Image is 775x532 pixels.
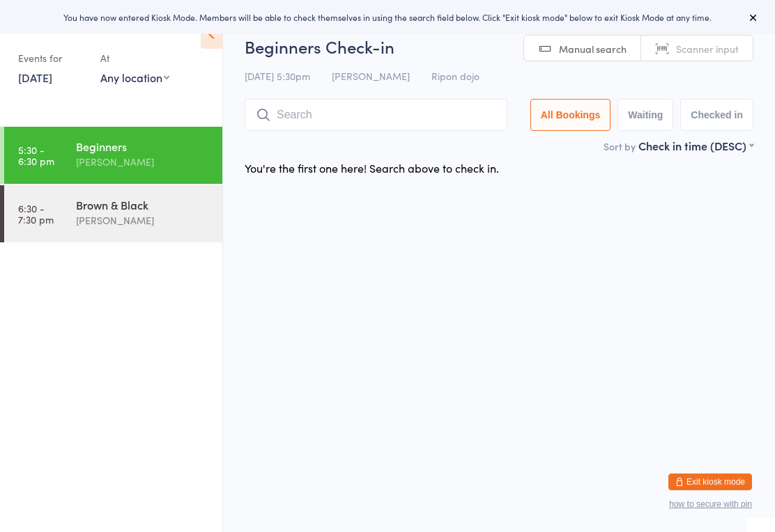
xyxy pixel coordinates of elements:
[76,139,210,154] div: Beginners
[245,160,499,175] div: You're the first one here! Search above to check in.
[245,35,753,58] h2: Beginners Check-in
[18,144,54,166] time: 5:30 - 6:30 pm
[18,203,54,225] time: 6:30 - 7:30 pm
[76,197,210,212] div: Brown & Black
[76,212,210,228] div: [PERSON_NAME]
[100,70,169,85] div: Any location
[4,127,222,184] a: 5:30 -6:30 pmBeginners[PERSON_NAME]
[669,499,752,509] button: how to secure with pin
[4,185,222,242] a: 6:30 -7:30 pmBrown & Black[PERSON_NAME]
[638,138,753,153] div: Check in time (DESC)
[680,99,753,131] button: Checked in
[18,70,52,85] a: [DATE]
[617,99,673,131] button: Waiting
[604,139,636,153] label: Sort by
[22,11,753,23] div: You have now entered Kiosk Mode. Members will be able to check themselves in using the search fie...
[100,47,169,70] div: At
[431,69,479,83] span: Ripon dojo
[18,47,86,70] div: Events for
[76,154,210,170] div: [PERSON_NAME]
[676,42,739,56] span: Scanner input
[245,69,310,83] span: [DATE] 5:30pm
[530,99,611,131] button: All Bookings
[668,474,752,490] button: Exit kiosk mode
[332,69,410,83] span: [PERSON_NAME]
[245,99,507,131] input: Search
[559,42,627,56] span: Manual search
